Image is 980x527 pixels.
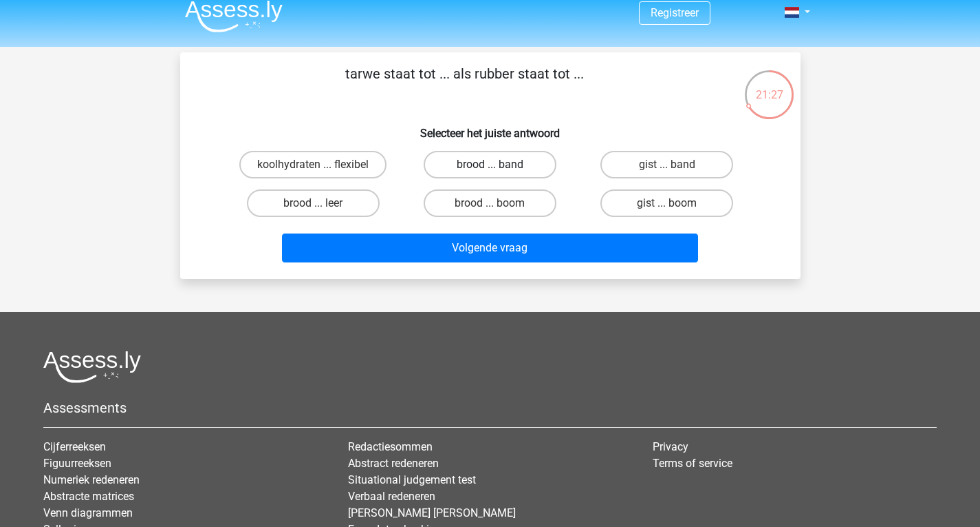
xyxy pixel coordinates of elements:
[743,69,795,103] div: 21:27
[348,440,433,453] a: Redactiesommen
[202,63,727,105] p: tarwe staat tot ... als rubber staat tot ...
[282,234,698,262] button: Volgende vraag
[348,457,439,470] a: Abstract redeneren
[43,506,133,519] a: Venn diagrammen
[600,151,733,178] label: gist ... band
[43,457,111,470] a: Figuurreeksen
[43,490,134,503] a: Abstracte matrices
[424,189,556,217] label: brood ... boom
[43,440,106,453] a: Cijferreeksen
[43,473,140,486] a: Numeriek redeneren
[43,400,937,416] h5: Assessments
[424,151,556,178] label: brood ... band
[600,189,733,217] label: gist ... boom
[348,506,516,519] a: [PERSON_NAME] [PERSON_NAME]
[239,151,386,178] label: koolhydraten ... flexibel
[43,351,141,383] img: Assessly logo
[202,116,778,140] h6: Selecteer het juiste antwoord
[651,6,699,19] a: Registreer
[653,440,688,453] a: Privacy
[653,457,732,470] a: Terms of service
[247,189,380,217] label: brood ... leer
[348,490,435,503] a: Verbaal redeneren
[348,473,476,486] a: Situational judgement test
